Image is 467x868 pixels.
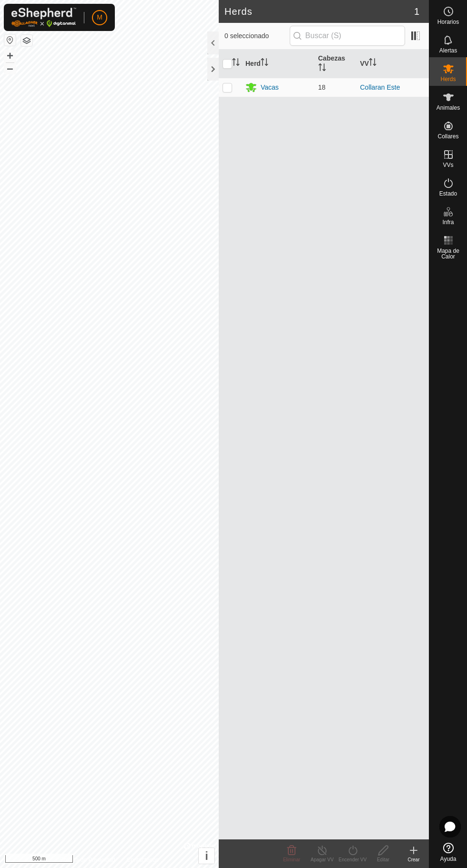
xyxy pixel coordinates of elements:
[21,35,32,46] button: Capas del Mapa
[283,857,300,862] span: Eliminar
[318,65,326,72] p-sorticon: Activar para ordenar
[429,839,467,866] a: Ayuda
[369,60,376,67] p-sorticon: Activar para ordenar
[432,248,465,259] span: Mapa de Calor
[224,6,414,17] h2: Herds
[318,83,326,91] span: 18
[442,219,454,225] span: Infra
[307,856,337,863] div: Apagar VV
[414,4,419,19] span: 1
[290,26,405,46] input: Buscar (S)
[60,856,115,864] a: Política de Privacidad
[439,48,457,53] span: Alertas
[127,856,159,864] a: Contáctenos
[360,83,400,91] a: Collaran Este
[11,8,76,27] img: Logo Gallagher
[242,50,315,78] th: Herd
[97,12,102,22] span: M
[4,50,16,62] button: +
[261,83,279,93] div: Vacas
[440,856,457,862] span: Ayuda
[315,50,356,78] th: Cabezas
[232,60,240,67] p-sorticon: Activar para ordenar
[4,62,16,74] button: –
[199,848,214,864] button: i
[356,50,429,78] th: VV
[437,105,460,111] span: Animales
[439,191,457,196] span: Estado
[4,34,16,46] button: Restablecer Mapa
[224,31,290,41] span: 0 seleccionado
[337,856,368,863] div: Encender VV
[440,76,456,82] span: Herds
[443,162,453,168] span: VVs
[437,134,458,139] span: Collares
[205,849,208,862] span: i
[398,856,429,863] div: Crear
[437,19,459,25] span: Horarios
[368,856,398,863] div: Editar
[261,60,268,67] p-sorticon: Activar para ordenar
